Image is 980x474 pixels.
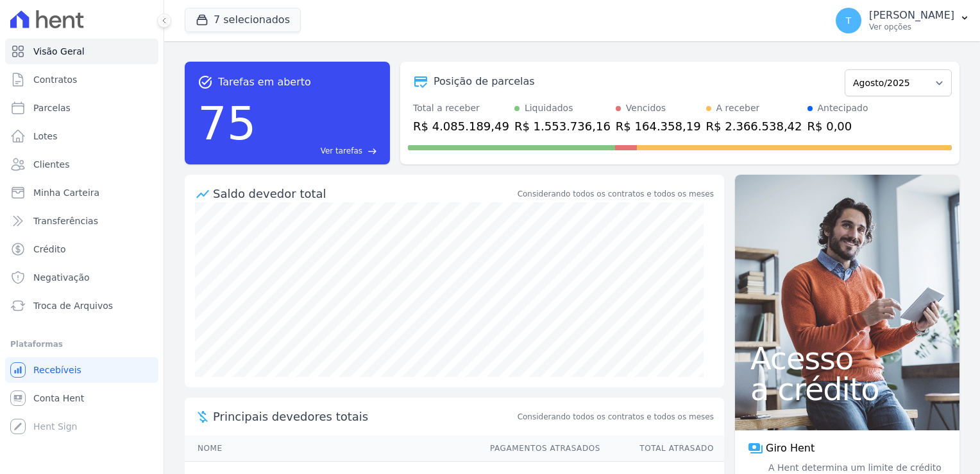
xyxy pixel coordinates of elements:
span: Lotes [33,130,58,143]
div: Saldo devedor total [213,185,515,202]
span: Recebíveis [33,364,81,376]
a: Transferências [5,208,158,234]
span: task_alt [198,75,213,90]
span: Negativação [33,271,90,284]
span: Giro Hent [766,441,815,456]
div: Antecipado [818,101,868,115]
span: Contratos [33,73,77,86]
th: Total Atrasado [601,435,724,462]
div: R$ 2.366.538,42 [706,118,802,135]
div: A receber [716,101,760,115]
button: 7 selecionados [185,8,301,32]
span: Minha Carteira [33,186,99,199]
span: Crédito [33,243,66,256]
div: R$ 1.553.736,16 [514,118,611,135]
a: Negativação [5,265,158,290]
a: Ver tarefas east [262,145,377,157]
span: Parcelas [33,101,71,114]
a: Troca de Arquivos [5,293,158,319]
span: Ver tarefas [321,145,362,157]
span: a crédito [750,374,944,405]
a: Lotes [5,123,158,149]
p: [PERSON_NAME] [869,9,954,22]
span: Principais devedores totais [213,408,515,425]
a: Recebíveis [5,357,158,383]
div: Considerando todos os contratos e todos os meses [518,188,714,200]
div: Total a receber [413,101,509,115]
div: Posição de parcelas [434,74,535,89]
span: Clientes [33,158,69,171]
div: R$ 164.358,19 [616,118,701,135]
a: Conta Hent [5,385,158,411]
div: R$ 4.085.189,49 [413,118,509,135]
a: Parcelas [5,95,158,121]
span: Transferências [33,215,98,227]
a: Clientes [5,152,158,177]
th: Nome [185,435,478,462]
a: Contratos [5,67,158,92]
div: Plataformas [10,337,153,352]
p: Ver opções [869,22,954,32]
span: east [367,146,377,156]
span: Considerando todos os contratos e todos os meses [518,411,714,423]
div: Liquidados [525,101,573,115]
a: Minha Carteira [5,180,158,206]
a: Crédito [5,236,158,262]
button: T [PERSON_NAME] Ver opções [825,3,980,39]
span: Acesso [750,343,944,374]
span: T [846,16,852,25]
span: Visão Geral [33,45,85,58]
div: 75 [198,90,257,157]
span: Conta Hent [33,392,84,405]
th: Pagamentos Atrasados [478,435,601,462]
div: Vencidos [626,101,666,115]
span: Troca de Arquivos [33,299,113,312]
div: R$ 0,00 [807,118,868,135]
span: Tarefas em aberto [218,75,311,90]
a: Visão Geral [5,39,158,64]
